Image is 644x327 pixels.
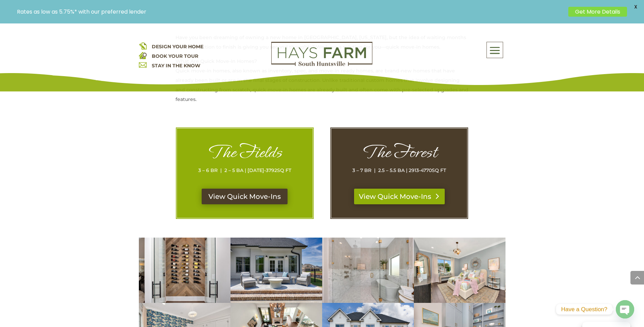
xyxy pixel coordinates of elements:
[198,167,277,173] span: 3 – 6 BR | 2 – 5 BA | [DATE]-3792
[17,8,565,15] p: Rates as low as 5.75%* with our preferred lender
[568,7,627,17] a: Get More Details
[345,142,454,166] h1: The Forest
[152,53,198,59] a: BOOK YOUR TOUR
[190,142,299,166] h1: The Fields
[152,63,200,69] a: STAY IN THE KNOW
[139,238,231,303] img: 2106-Forest-Gate-27-400x284.jpg
[202,189,288,204] a: View Quick Move-Ins
[271,42,372,66] img: Logo
[322,238,414,303] img: 2106-Forest-Gate-61-400x284.jpg
[139,51,147,59] img: book your home tour
[139,42,147,50] img: design your home
[277,167,291,173] span: SQ FT
[414,238,505,303] img: 2106-Forest-Gate-82-400x284.jpg
[152,44,203,50] a: DESIGN YOUR HOME
[345,166,454,175] p: 3 – 7 BR | 2.5 – 5.5 BA | 2913-4770
[630,2,641,12] span: X
[271,62,372,68] a: hays farm homes huntsville development
[231,238,322,303] img: 2106-Forest-Gate-8-400x284.jpg
[432,167,446,173] span: SQ FT
[354,189,445,204] a: View Quick Move-Ins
